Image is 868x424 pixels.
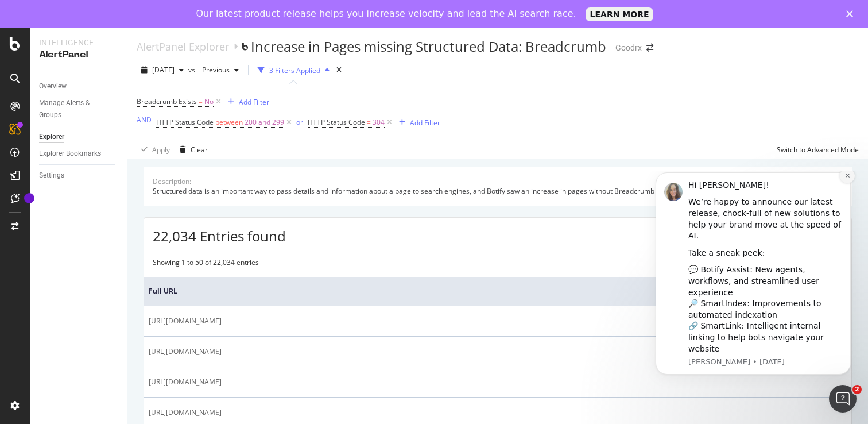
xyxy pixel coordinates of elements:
[152,145,170,155] div: Apply
[39,169,119,182] a: Settings
[39,148,101,160] div: Explorer Bookmarks
[24,193,34,203] div: Tooltip anchor
[39,97,119,121] a: Manage Alerts & Groups
[137,61,188,79] button: [DATE]
[188,65,197,75] span: vs
[39,97,108,121] div: Manage Alerts & Groups
[137,40,229,53] a: AlertPanel Explorer
[137,97,197,106] span: Breadcrumb Exists
[615,42,642,53] div: Goodrx
[373,114,385,130] span: 304
[137,140,170,159] button: Apply
[39,131,119,143] a: Explorer
[39,48,118,61] div: AlertPanel
[410,118,440,128] div: Add Filter
[646,44,653,52] div: arrow-right-arrow-left
[39,37,118,48] div: Intelligence
[149,346,222,357] span: [URL][DOMAIN_NAME]
[149,376,222,388] span: [URL][DOMAIN_NAME]
[394,115,440,129] button: Add Filter
[191,145,208,155] div: Clear
[253,61,334,79] button: 3 Filters Applied
[367,117,371,127] span: =
[829,385,857,413] iframe: Intercom live chat
[137,114,152,125] button: AND
[152,65,175,75] span: 2025 Aug. 16th
[149,286,838,296] span: Full URL
[251,37,606,56] div: Increase in Pages missing Structured Data: Breadcrumb
[153,257,259,271] div: Showing 1 to 50 of 22,034 entries
[638,171,868,393] iframe: Intercom notifications message
[199,97,203,106] span: =
[153,226,286,245] span: 22,034 Entries found
[245,114,284,130] span: 200 and 299
[153,176,191,186] div: Description:
[215,117,243,127] span: between
[39,80,67,92] div: Overview
[39,131,64,143] div: Explorer
[39,169,64,182] div: Settings
[296,117,303,127] div: or
[39,80,119,92] a: Overview
[846,10,858,17] div: Close
[39,148,119,160] a: Explorer Bookmarks
[156,117,214,127] span: HTTP Status Code
[137,115,152,125] div: AND
[239,97,269,107] div: Add Filter
[149,315,222,327] span: [URL][DOMAIN_NAME]
[777,145,859,155] div: Switch to Advanced Mode
[175,140,208,159] button: Clear
[223,95,269,109] button: Add Filter
[334,64,344,76] div: times
[296,117,303,128] button: or
[772,140,859,159] button: Switch to Advanced Mode
[204,94,214,110] span: No
[153,186,843,196] div: Structured data is an important way to pass details and information about a page to search engine...
[852,385,862,394] span: 2
[308,117,365,127] span: HTTP Status Code
[149,407,222,418] span: [URL][DOMAIN_NAME]
[196,8,576,20] div: Our latest product release helps you increase velocity and lead the AI search race.
[197,61,243,79] button: Previous
[197,65,230,75] span: Previous
[586,7,654,21] a: LEARN MORE
[269,65,320,75] div: 3 Filters Applied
